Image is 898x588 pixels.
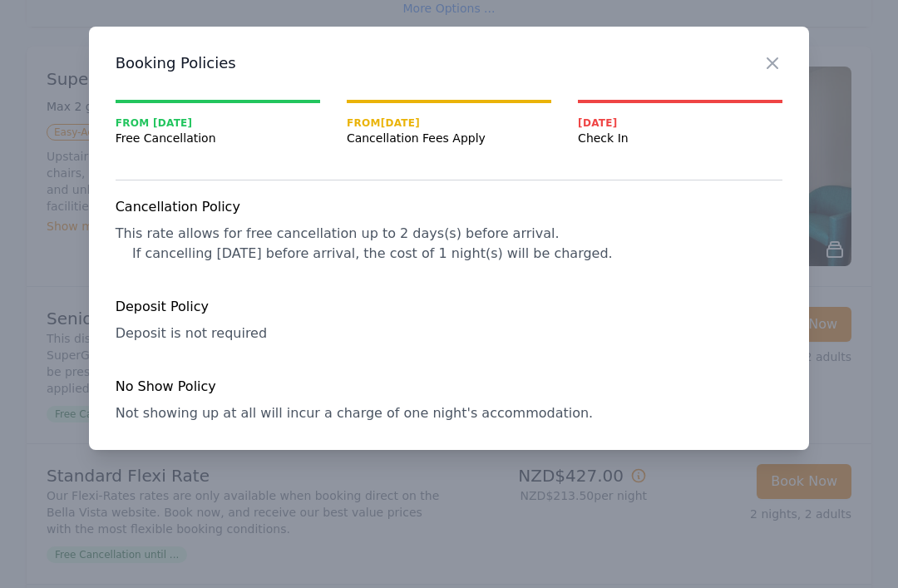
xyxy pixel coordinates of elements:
[578,130,782,146] span: Check In
[116,116,320,130] span: From [DATE]
[116,405,594,421] span: Not showing up at all will incur a charge of one night's accommodation.
[347,116,551,130] span: From [DATE]
[116,197,783,217] h4: Cancellation Policy
[578,116,782,130] span: [DATE]
[347,130,551,146] span: Cancellation Fees Apply
[116,130,320,146] span: Free Cancellation
[116,297,783,317] h4: Deposit Policy
[116,225,613,261] span: This rate allows for free cancellation up to 2 days(s) before arrival. If cancelling [DATE] befor...
[116,100,783,146] nav: Progress mt-20
[116,325,267,341] span: Deposit is not required
[116,377,783,397] h4: No Show Policy
[116,53,783,73] h3: Booking Policies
